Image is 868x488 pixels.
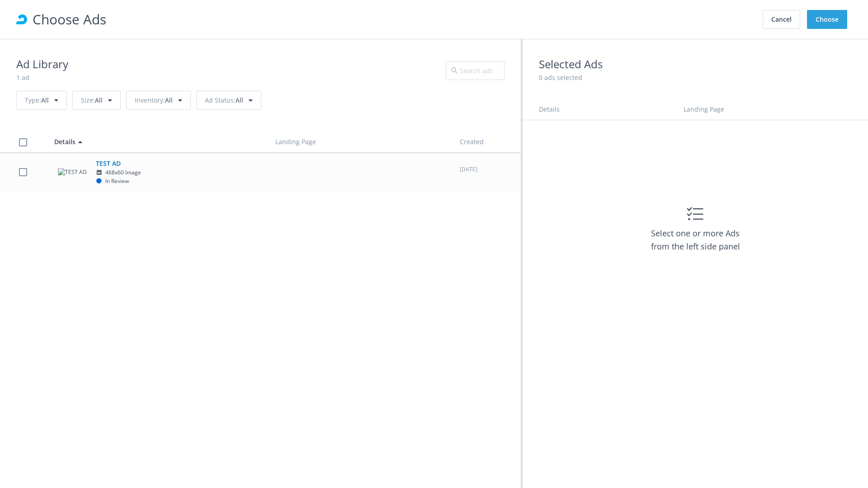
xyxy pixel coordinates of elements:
[539,73,582,82] span: 0 ads selected
[96,170,103,175] i: LinkedIn
[96,159,209,186] span: TEST AD
[54,137,75,146] span: Details
[205,96,236,104] span: Ad Status :
[96,169,209,177] div: 468x60 Image
[196,91,261,110] div: All
[58,168,87,177] img: TEST AD
[16,14,27,25] div: RollWorks
[807,10,847,29] button: Choose
[16,73,29,82] span: 1 ad
[96,159,209,169] h5: TEST AD
[96,177,129,186] div: In Review
[275,137,316,146] span: Landing Page
[446,61,505,80] input: Search ads
[135,96,165,104] span: Inventory :
[684,105,724,113] span: Landing Page
[25,96,41,104] span: Type :
[460,137,484,146] span: Created
[23,6,41,14] span: Help
[763,10,800,29] button: Cancel
[16,56,68,73] h2: Ad Library
[643,227,747,253] h3: Select one or more Ads from the left side panel
[126,91,191,110] div: All
[33,9,760,30] h1: Choose Ads
[16,91,67,110] div: All
[460,165,513,174] p: Mar 30, 2021
[539,56,852,73] h2: Selected Ads
[81,96,95,104] span: Size :
[539,105,560,113] span: Details
[72,91,121,110] div: All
